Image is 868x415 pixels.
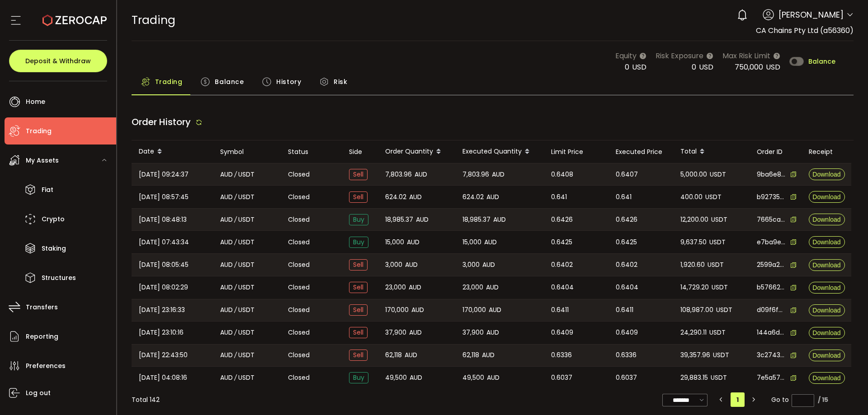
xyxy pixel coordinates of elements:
span: 0.6409 [551,327,573,338]
span: 49,500 [462,373,484,383]
span: Log out [26,387,51,400]
span: Balance [215,73,244,91]
span: [DATE] 08:02:29 [139,282,188,293]
span: AUD [409,282,421,293]
span: Go to [771,393,814,406]
span: USDT [238,214,255,225]
span: 0.6402 [551,260,573,270]
span: Fiat [42,183,53,196]
span: AUD [487,373,500,383]
em: / [234,282,237,293]
em: / [234,327,237,338]
span: 37,900 [462,327,484,338]
button: Download [809,191,845,203]
li: 1 [731,392,745,407]
span: 29,883.15 [680,373,708,383]
span: Sell [349,350,368,361]
span: 750,000 [735,62,763,72]
span: d09f6fb3-8af7-4064-b7c5-8d9f3d3ecfc8 [757,305,786,315]
span: USDT [709,237,726,247]
em: / [234,192,237,202]
span: Risk Exposure [656,50,703,61]
span: USDT [238,282,255,293]
span: 7e5a57ea-2eeb-4fe1-95a1-63164c76f1e0 [757,373,786,382]
em: / [234,305,237,315]
span: AUD [416,214,429,225]
span: [DATE] 08:05:45 [139,260,189,270]
span: 15,000 [462,237,481,247]
span: Equity [615,50,637,61]
span: AUD [220,373,233,383]
div: Status [281,147,342,157]
span: AUD [486,327,499,338]
span: Sell [349,282,368,293]
span: Trading [155,73,183,91]
span: AUD [220,214,233,225]
span: Download [812,284,840,291]
span: Crypto [42,213,65,226]
span: AUD [405,260,418,270]
span: Order History [132,116,191,128]
span: 170,000 [385,305,409,315]
span: 14,729.20 [680,282,709,293]
span: 15,000 [385,237,404,247]
span: Closed [288,260,310,270]
span: b9273550-9ec8-42ab-b440-debceb6bf362 [757,192,786,202]
div: Symbol [213,147,281,157]
span: 624.02 [385,192,406,202]
span: AUD [409,327,422,338]
span: Download [812,330,840,336]
span: 23,000 [462,282,483,293]
span: [DATE] 08:57:45 [139,192,189,202]
span: USDT [712,282,728,293]
span: [DATE] 04:08:16 [139,373,187,383]
span: AUD [220,282,233,293]
span: Closed [288,192,310,202]
span: USDT [716,305,732,315]
span: 0 [625,62,629,72]
span: Closed [288,283,310,292]
span: AUD [220,169,233,180]
span: Download [812,262,840,268]
span: History [276,73,301,91]
span: My Assets [26,154,59,167]
span: Download [812,239,840,245]
span: USD [632,62,646,72]
span: 0.6407 [616,169,638,180]
span: 7,803.96 [385,169,412,180]
span: 0.6402 [616,260,637,270]
div: Order ID [750,147,802,157]
span: b5766201-d92d-4d89-b14b-a914763fe8c4 [757,283,786,292]
span: 0.6425 [616,237,637,247]
span: AUD [486,282,499,293]
span: 39,357.96 [680,350,710,360]
span: Risk [334,73,347,91]
span: 0.6425 [551,237,572,247]
span: 0.6404 [616,282,638,293]
span: USDT [238,260,255,270]
div: Executed Quantity [455,144,544,159]
span: AUD [492,169,505,180]
span: 0.6411 [551,305,569,315]
div: Limit Price [544,147,609,157]
span: 0.6404 [551,282,574,293]
span: Download [812,216,840,223]
span: USDT [238,237,255,247]
span: Trading [132,12,175,28]
span: USDT [709,327,726,338]
span: CA Chains Pty Ltd (a56360) [756,25,854,36]
span: 18,985.37 [385,214,413,225]
button: Download [809,350,845,361]
span: USDT [238,192,255,202]
button: Download [809,372,845,384]
div: Total [673,144,750,159]
span: 3c27439a-446f-4a8b-ba23-19f8e456f2b1 [757,350,786,360]
em: / [234,260,237,270]
span: 0.6037 [616,373,637,383]
span: AUD [220,192,233,202]
span: [PERSON_NAME] [778,9,844,21]
span: AUD [415,169,427,180]
span: 9ba6e898-b757-436a-9a75-0c757ee03a1f [757,170,786,179]
em: / [234,214,237,225]
span: 0.6336 [551,350,572,360]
